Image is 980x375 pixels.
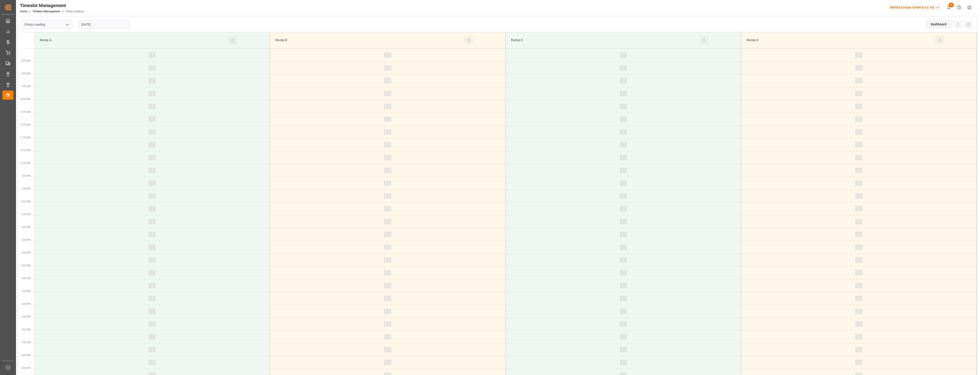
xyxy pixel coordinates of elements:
[79,20,129,29] input: DD-MM-YYYY
[944,2,954,13] button: show 16 new notifications
[21,277,30,280] span: 5:00 PM
[21,341,30,344] span: 7:30 PM
[20,98,30,100] span: 10:00 AM
[888,3,944,12] button: Melitta Europa GmbH & Co. KG
[21,239,30,241] span: 3:30 PM
[20,162,30,164] span: 12:30 PM
[32,10,60,13] a: Timeslot Management
[20,123,30,126] span: 11:00 AM
[21,290,30,292] span: 5:30 PM
[64,21,71,28] button: open menu
[21,303,30,305] span: 6:00 PM
[21,328,30,331] span: 7:00 PM
[38,36,228,45] div: Ramp A
[21,72,30,75] span: 9:00 AM
[20,136,30,139] span: 11:30 AM
[21,85,30,88] span: 9:30 AM
[21,252,30,254] span: 4:00 PM
[21,200,30,203] span: 2:00 PM
[509,36,699,45] div: Ramp C
[21,187,30,190] span: 1:30 PM
[274,36,464,45] div: Ramp B
[888,4,942,11] div: Melitta Europa GmbH & Co. KG
[21,264,30,267] span: 4:30 PM
[925,20,953,29] div: Dashboard
[21,226,30,228] span: 3:00 PM
[21,59,30,62] span: 8:30 AM
[948,3,954,7] span: 16
[21,354,30,356] span: 8:00 PM
[20,111,30,113] span: 10:30 AM
[21,213,30,216] span: 2:30 PM
[20,149,30,152] span: 12:00 PM
[954,2,964,13] button: Help Center
[21,20,72,29] input: Type to search/select
[20,10,27,13] a: Home
[745,36,935,45] div: Ramp D
[20,2,84,9] div: Timeslot Management
[21,316,30,318] span: 6:30 PM
[21,175,30,177] span: 1:00 PM
[21,367,30,369] span: 8:30 PM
